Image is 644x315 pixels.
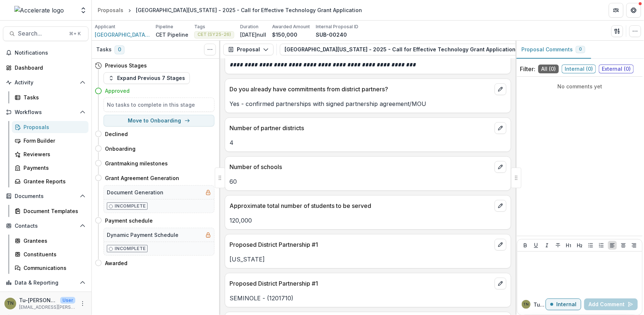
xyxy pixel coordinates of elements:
button: edit [495,83,506,95]
a: Payments [12,162,88,174]
button: Align Left [608,241,617,250]
span: Data & Reporting [15,280,77,286]
p: Awarded Amount [272,23,310,30]
h4: Payment schedule [105,217,153,224]
h4: Approved [105,87,130,95]
button: Strike [554,241,562,250]
div: Proposals [23,123,83,131]
p: [DATE]null [240,31,266,39]
p: [EMAIL_ADDRESS][PERSON_NAME][DOMAIN_NAME] [19,304,75,311]
h5: Document Generation [107,188,163,196]
nav: breadcrumb [95,5,365,15]
div: Dashboard [15,64,83,72]
button: Expand Previous 7 Stages [104,72,190,84]
p: Applicant [95,23,115,30]
button: edit [495,239,506,250]
p: No comments yet [520,83,640,90]
p: Filter: [520,65,535,73]
span: Workflows [15,109,77,116]
button: edit [495,122,506,134]
p: Pipeline [156,23,173,30]
p: 60 [229,177,506,186]
span: Search... [18,30,65,37]
div: [GEOGRAPHIC_DATA][US_STATE] - 2025 - Call for Effective Technology Grant Application [136,6,362,14]
div: Tasks [23,94,83,101]
button: Ordered List [597,241,606,250]
span: 0 [579,47,582,52]
button: [GEOGRAPHIC_DATA][US_STATE] - 2025 - Call for Effective Technology Grant Application [280,44,538,55]
a: Grantees [12,235,88,247]
span: 0 [115,45,124,54]
a: Proposals [12,121,88,133]
h4: Onboarding [105,145,135,153]
p: Incomplete [115,203,146,209]
a: Constituents [12,248,88,260]
button: edit [495,200,506,212]
div: Reviewers [23,150,83,158]
div: Document Templates [23,207,83,215]
a: Proposals [95,5,126,15]
p: Do you already have commitments from district partners? [229,85,492,94]
button: Heading 2 [575,241,584,250]
button: Bullet List [586,241,595,250]
p: Duration [240,23,258,30]
button: Open Data & Reporting [3,277,88,289]
p: Proposed District Partnership #1 [229,279,492,288]
p: Internal [556,301,576,308]
a: Form Builder [12,135,88,147]
button: Bold [521,241,530,250]
p: Tu-[PERSON_NAME] [19,296,57,304]
a: [GEOGRAPHIC_DATA][US_STATE] [95,31,150,39]
div: Grantees [23,237,83,245]
button: Proposal Comments [515,41,591,59]
p: Incomplete [115,245,146,252]
button: Toggle View Cancelled Tasks [204,44,216,55]
p: 120,000 [229,216,506,225]
button: Move to Onboarding [104,115,214,127]
p: Tags [194,23,205,30]
p: Tu-[PERSON_NAME] N [533,301,546,308]
h4: Awarded [105,259,127,267]
div: ⌘ + K [68,30,82,38]
span: External ( 0 ) [599,65,634,73]
h3: Tasks [96,47,112,53]
button: Internal [546,298,581,310]
div: Form Builder [23,137,83,144]
span: Contacts [15,223,77,229]
h4: Grantmaking milestones [105,160,168,167]
span: Documents [15,193,77,199]
button: Italicize [543,241,551,250]
button: edit [495,161,506,173]
h4: Declined [105,130,128,138]
span: Notifications [15,50,86,56]
a: Communications [12,262,88,274]
div: Tu-Quyen Nguyen [524,303,529,306]
span: All ( 0 ) [538,65,559,73]
button: More [78,299,87,308]
div: Grantee Reports [23,177,83,185]
div: Tu-Quyen Nguyen [7,301,14,306]
a: Grantee Reports [12,175,88,187]
button: Open Workflows [3,106,88,118]
span: Activity [15,80,77,86]
button: Notifications [3,47,88,59]
p: Approximate total number of students to be served [229,201,492,210]
p: Internal Proposal ID [316,23,358,30]
button: Align Right [630,241,638,250]
p: User [60,297,75,304]
img: Accelerate logo [14,6,64,15]
button: Get Help [626,3,641,18]
div: Proposals [98,6,123,14]
p: SUB-00240 [316,31,347,39]
a: Document Templates [12,205,88,217]
button: Open Activity [3,77,88,88]
a: Reviewers [12,148,88,160]
span: CET (SY25-26) [198,32,231,37]
p: Proposed District Partnership #1 [229,240,492,249]
p: $150,000 [272,31,297,39]
p: Yes - confirmed partnerships with signed partnership agreement/MOU [229,99,506,108]
button: Underline [532,241,540,250]
h4: Grant Agreement Generation [105,174,179,182]
button: Heading 1 [564,241,573,250]
h5: Dynamic Payment Schedule [107,231,178,239]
